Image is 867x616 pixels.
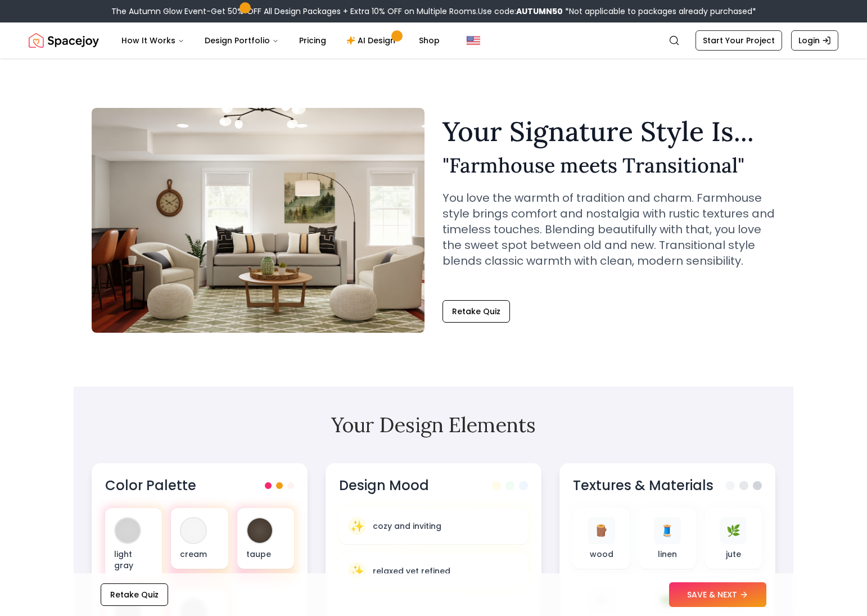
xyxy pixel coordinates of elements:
[573,477,714,495] h3: Textures & Materials
[594,523,608,538] span: 🪵
[410,29,449,52] a: Shop
[29,22,838,58] nav: Global
[726,523,740,538] span: 🌿
[442,190,775,269] p: You love the warmth of tradition and charm. Farmhouse style brings comfort and nostalgia with rus...
[373,520,441,532] p: cozy and inviting
[442,300,510,323] button: Retake Quiz
[669,582,766,607] button: SAVE & NEXT
[290,29,335,52] a: Pricing
[112,29,193,52] button: How It Works
[660,523,674,538] span: 🧵
[350,563,364,579] span: ✨
[563,6,756,17] span: *Not applicable to packages already purchased*
[350,518,364,534] span: ✨
[658,549,677,560] p: linen
[337,29,408,52] a: AI Design
[696,30,782,51] a: Start Your Project
[467,34,480,47] img: United States
[92,108,425,333] img: Farmhouse meets Transitional Style Example
[590,549,613,560] p: wood
[112,29,449,52] nav: Main
[111,6,756,17] div: The Autumn Glow Event-Get 50% OFF All Design Packages + Extra 10% OFF on Multiple Rooms.
[516,6,563,17] b: AUTUMN50
[478,6,563,17] span: Use code:
[29,29,99,52] a: Spacejoy
[339,477,429,495] h3: Design Mood
[442,118,775,145] h1: Your Signature Style Is...
[105,477,196,495] h3: Color Palette
[92,414,775,436] h2: Your Design Elements
[442,154,775,176] h2: " Farmhouse meets Transitional "
[114,549,153,571] p: light gray
[373,565,450,577] p: relaxed yet refined
[101,583,168,606] button: Retake Quiz
[791,30,838,51] a: Login
[180,549,219,560] p: cream
[726,549,741,560] p: jute
[29,29,99,52] img: Spacejoy Logo
[246,549,285,560] p: taupe
[196,29,288,52] button: Design Portfolio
